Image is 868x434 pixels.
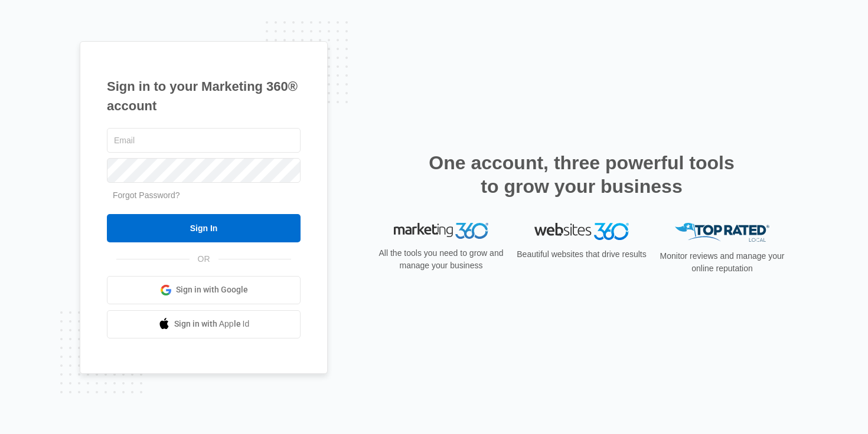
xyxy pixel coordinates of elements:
[107,77,301,116] h1: Sign in to your Marketing 360® account
[394,223,488,239] img: Marketing 360
[515,248,648,261] p: Beautiful websites that drive results
[375,247,507,272] p: All the tools you need to grow and manage your business
[176,284,248,296] span: Sign in with Google
[107,128,301,153] input: Email
[107,276,301,304] a: Sign in with Google
[656,250,788,275] p: Monitor reviews and manage your online reputation
[174,318,250,330] span: Sign in with Apple Id
[675,223,769,242] img: Top Rated Local
[107,214,301,242] input: Sign In
[534,223,629,240] img: Websites 360
[113,190,180,200] a: Forgot Password?
[190,253,218,265] span: OR
[425,151,738,198] h2: One account, three powerful tools to grow your business
[107,310,301,338] a: Sign in with Apple Id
